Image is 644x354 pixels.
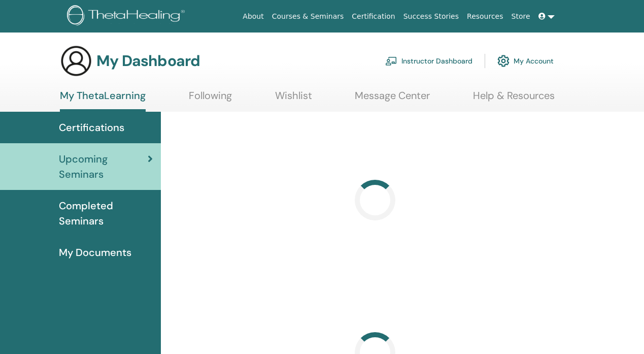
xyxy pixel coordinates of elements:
[67,5,188,28] img: logo.png
[355,89,430,109] a: Message Center
[473,89,555,109] a: Help & Resources
[60,89,146,112] a: My ThetaLearning
[268,7,348,26] a: Courses & Seminars
[189,89,232,109] a: Following
[463,7,507,26] a: Resources
[497,52,510,70] img: cog.svg
[385,56,397,66] img: chalkboard-teacher.svg
[275,89,312,109] a: Wishlist
[59,245,131,260] span: My Documents
[59,151,148,182] span: Upcoming Seminars
[399,7,463,26] a: Success Stories
[497,50,554,72] a: My Account
[348,7,399,26] a: Certification
[60,45,92,77] img: generic-user-icon.jpg
[239,7,267,26] a: About
[59,198,153,229] span: Completed Seminars
[507,7,534,26] a: Store
[385,50,472,72] a: Instructor Dashboard
[96,52,200,70] h3: My Dashboard
[59,120,124,135] span: Certifications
